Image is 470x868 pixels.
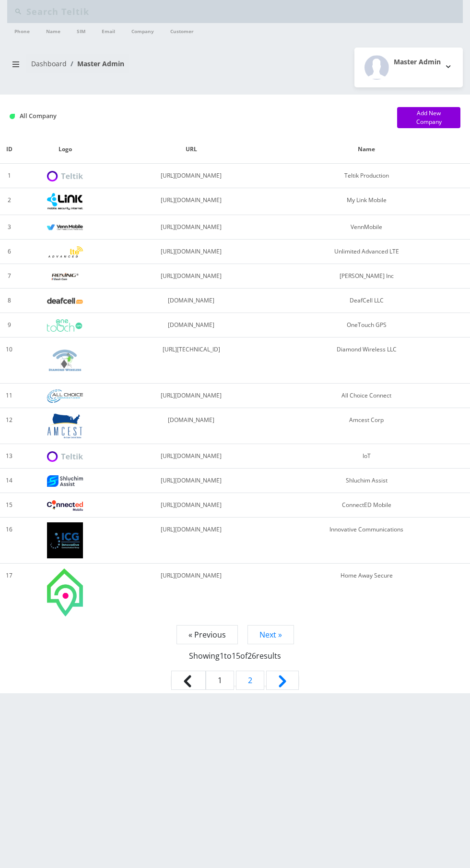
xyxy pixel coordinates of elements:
[47,246,83,258] img: Unlimited Advanced LTE
[266,671,299,690] a: Next &raquo;
[171,671,206,690] span: &laquo; Previous
[270,444,463,469] td: IoT
[112,493,271,518] td: [URL][DOMAIN_NAME]
[47,475,83,486] img: Shluchim Assist
[47,522,83,558] img: Innovative Communications
[270,164,463,188] td: Teltik Production
[397,107,460,128] a: Add New Company
[47,272,83,281] img: Rexing Inc
[10,112,383,120] h1: All Company
[72,23,90,37] a: SIM
[10,114,15,119] img: All Company
[112,215,271,240] td: [URL][DOMAIN_NAME]
[112,384,271,408] td: [URL][DOMAIN_NAME]
[67,59,124,69] li: Master Admin
[354,48,463,87] button: Master Admin
[270,469,463,493] td: Shluchim Assist
[41,23,65,37] a: Name
[206,671,234,690] span: 1
[270,338,463,384] td: Diamond Wireless LLC
[270,188,463,215] td: My Link Mobile
[112,240,271,264] td: [URL][DOMAIN_NAME]
[112,188,271,215] td: [URL][DOMAIN_NAME]
[47,224,83,231] img: VennMobile
[47,171,83,182] img: Teltik Production
[10,640,460,662] p: Showing to of results
[112,338,271,384] td: [URL][TECHNICAL_ID]
[47,193,83,210] img: My Link Mobile
[47,568,83,616] img: Home Away Secure
[47,413,83,439] img: Amcest Corp
[26,2,460,21] input: Search Teltik
[112,564,271,621] td: [URL][DOMAIN_NAME]
[47,319,83,332] img: OneTouch GPS
[112,135,271,164] th: URL
[112,289,271,313] td: [DOMAIN_NAME]
[270,289,463,313] td: DeafCell LLC
[7,54,228,81] nav: breadcrumb
[270,240,463,264] td: Unlimited Advanced LTE
[112,518,271,564] td: [URL][DOMAIN_NAME]
[236,671,264,690] a: Go to page 2
[270,264,463,289] td: [PERSON_NAME] Inc
[220,651,224,661] span: 1
[247,625,294,644] a: Next »
[112,469,271,493] td: [URL][DOMAIN_NAME]
[127,23,159,37] a: Company
[270,493,463,518] td: ConnectED Mobile
[165,23,199,37] a: Customer
[112,444,271,469] td: [URL][DOMAIN_NAME]
[47,451,83,462] img: IoT
[47,500,83,511] img: ConnectED Mobile
[112,313,271,338] td: [DOMAIN_NAME]
[270,564,463,621] td: Home Away Secure
[270,215,463,240] td: VennMobile
[112,164,271,188] td: [URL][DOMAIN_NAME]
[394,58,441,66] h2: Master Admin
[31,59,67,68] a: Dashboard
[270,384,463,408] td: All Choice Connect
[247,651,256,661] span: 26
[112,408,271,444] td: [DOMAIN_NAME]
[47,342,83,378] img: Diamond Wireless LLC
[97,23,120,37] a: Email
[232,651,240,661] span: 15
[176,625,238,644] span: « Previous
[18,135,112,164] th: Logo
[270,408,463,444] td: Amcest Corp
[47,389,83,402] img: All Choice Connect
[270,135,463,164] th: Name
[270,313,463,338] td: OneTouch GPS
[270,518,463,564] td: Innovative Communications
[10,629,460,693] nav: Pagination Navigation
[112,264,271,289] td: [URL][DOMAIN_NAME]
[47,298,83,304] img: DeafCell LLC
[10,23,35,37] a: Phone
